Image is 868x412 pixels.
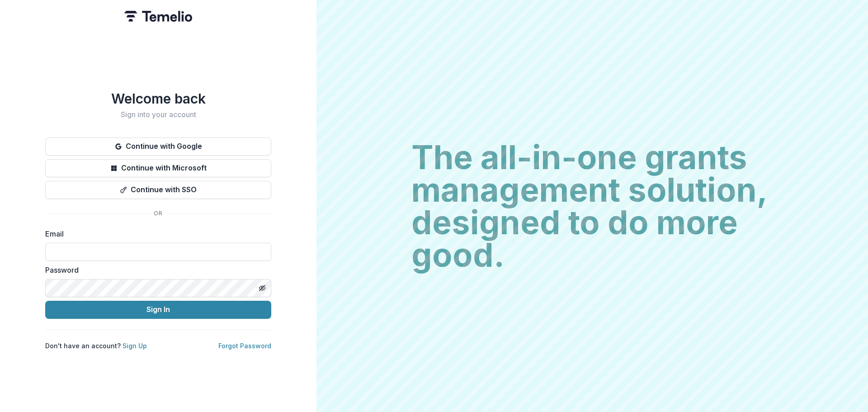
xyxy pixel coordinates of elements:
button: Toggle password visibility [255,281,269,295]
p: Don't have an account? [45,341,147,350]
a: Sign Up [123,342,147,350]
a: Forgot Password [218,342,271,350]
h2: Sign into your account [45,110,271,119]
button: Continue with Google [45,137,271,156]
label: Email [45,228,266,239]
button: Sign In [45,301,271,319]
label: Password [45,265,266,275]
button: Continue with Microsoft [45,159,271,177]
img: Temelio [124,11,192,22]
h1: Welcome back [45,90,271,107]
button: Continue with SSO [45,181,271,199]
